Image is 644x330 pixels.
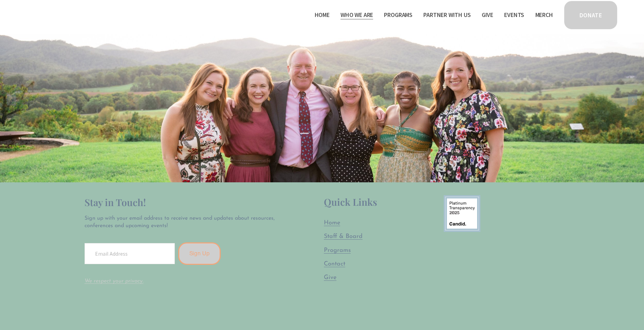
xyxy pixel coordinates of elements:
[189,250,210,257] span: Sign Up
[324,275,336,281] span: Give
[85,195,280,209] h2: Stay in Touch!
[504,10,524,20] a: Events
[341,10,373,20] a: folder dropdown
[324,260,345,269] a: Contact
[324,247,351,254] span: Programs
[85,278,144,284] a: We respect your privacy.
[315,10,330,20] a: Home
[384,10,412,20] a: folder dropdown
[628,94,637,105] button: Next Slide
[444,195,480,232] img: 9878580
[324,234,363,240] span: Staff & Board
[178,242,221,265] button: Sign Up
[384,10,412,20] span: Programs
[324,246,351,255] a: Programs
[324,261,345,267] span: Contact
[341,10,373,20] span: Who We Are
[324,274,336,282] a: Give
[7,94,16,105] button: Previous Slide
[535,10,553,20] a: Merch
[423,10,471,20] a: folder dropdown
[482,10,493,20] a: Give
[423,10,471,20] span: Partner With Us
[85,215,280,230] p: Sign up with your email address to receive news and updates about resources, conferences and upco...
[324,220,340,226] span: Home
[324,219,340,227] a: Home
[324,196,377,208] span: Quick Links
[324,233,363,241] a: Staff & Board
[85,243,175,264] input: Email Address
